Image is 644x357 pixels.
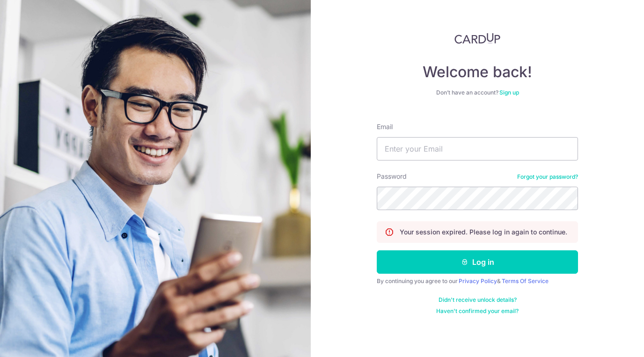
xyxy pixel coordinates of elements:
[377,277,578,285] div: By continuing you agree to our &
[377,250,578,274] button: Log in
[377,122,393,131] label: Email
[517,173,578,181] a: Forgot your password?
[459,277,497,284] a: Privacy Policy
[502,277,549,284] a: Terms Of Service
[377,63,578,81] h4: Welcome back!
[436,307,519,315] a: Haven't confirmed your email?
[439,296,517,304] a: Didn't receive unlock details?
[400,227,567,237] p: Your session expired. Please log in again to continue.
[377,137,578,160] input: Enter your Email
[377,89,578,96] div: Don’t have an account?
[454,33,500,44] img: CardUp Logo
[377,172,407,181] label: Password
[499,89,519,96] a: Sign up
